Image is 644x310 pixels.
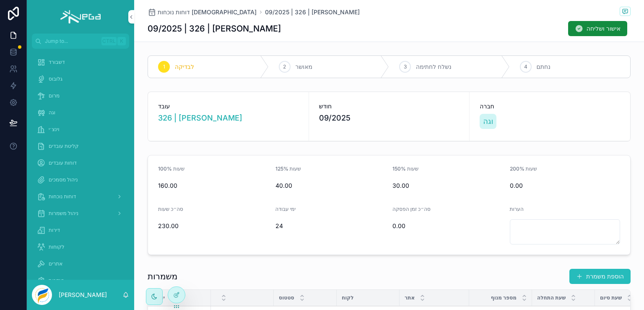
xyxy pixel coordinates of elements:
[405,294,415,301] span: אתר
[32,55,129,70] a: דשבורד
[45,38,98,45] span: Jump to...
[275,181,386,190] span: 40.00
[275,222,386,230] span: 24
[101,37,117,45] span: Ctrl
[510,206,524,212] span: הערות
[49,193,76,200] span: דוחות נוכחות
[27,49,134,280] div: scrollable content
[480,114,496,129] a: וגה
[510,181,621,190] span: 0.00
[483,116,493,127] span: וגה
[587,24,621,33] span: אישור ושליחה
[416,63,452,71] span: נשלח לחתימה
[32,155,129,171] a: דוחות עובדים
[32,172,129,187] a: ניהול מסמכים
[49,244,65,250] span: לקוחות
[49,210,78,217] span: ניהול משמרות
[275,206,296,212] span: ימי עבודה
[32,223,129,238] a: דירות
[600,294,622,301] span: שעת סיום
[59,291,107,299] p: [PERSON_NAME]
[49,160,77,166] span: דוחות עובדים
[49,143,79,150] span: קליטת עובדים
[158,222,269,230] span: 230.00
[524,63,527,70] span: 4
[49,92,60,99] span: מרום
[49,176,78,183] span: ניהול מסמכים
[32,273,129,288] a: הגדרות
[158,166,184,172] span: שעות 100%
[537,294,566,301] span: שעת התחלה
[342,294,353,301] span: לקוח
[392,166,418,172] span: שעות 150%
[279,294,294,301] span: סטטוס
[283,63,286,70] span: 2
[265,8,360,16] a: 09/2025 | 326 | [PERSON_NAME]
[49,277,64,284] span: הגדרות
[32,88,129,103] a: מרום
[32,189,129,204] a: דוחות נוכחות
[158,206,183,212] span: סה״כ שעות
[118,38,125,45] span: K
[510,166,537,172] span: שעות 200%
[49,126,60,133] span: וינצ׳י
[568,21,627,36] button: אישור ושליחה
[319,112,460,124] span: 09/2025
[49,260,62,267] span: אתרים
[537,63,551,71] span: נחתם
[569,269,631,284] button: הוספת משמרת
[49,227,60,234] span: דירות
[32,256,129,271] a: אתרים
[49,76,62,82] span: גלובוס
[148,8,257,16] a: דוחות נוכחות [DEMOGRAPHIC_DATA]
[158,102,299,110] span: עובד
[32,105,129,120] a: וגה
[404,63,407,70] span: 3
[296,63,313,71] span: מאושר
[392,222,503,230] span: 0.00
[49,109,55,116] span: וגה
[158,112,242,124] a: 326 | [PERSON_NAME]
[148,23,281,34] h1: 09/2025 | 326 | [PERSON_NAME]
[392,206,431,212] span: סה״כ זמן הפסקה
[32,34,129,49] button: Jump to...CtrlK
[32,71,129,87] a: גלובוס
[491,294,517,301] span: מספר מנוף
[32,139,129,154] a: קליטת עובדים
[148,271,177,282] h1: משמרות
[163,63,165,70] span: 1
[275,166,301,172] span: שעות 125%
[32,206,129,221] a: ניהול משמרות
[319,102,460,110] span: חודש
[158,8,257,16] span: דוחות נוכחות [DEMOGRAPHIC_DATA]
[32,122,129,137] a: וינצ׳י
[392,181,503,190] span: 30.00
[60,10,100,24] img: App logo
[49,59,65,66] span: דשבורד
[480,102,620,110] span: חברה
[158,181,269,190] span: 160.00
[32,239,129,255] a: לקוחות
[175,63,194,71] span: לבדיקה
